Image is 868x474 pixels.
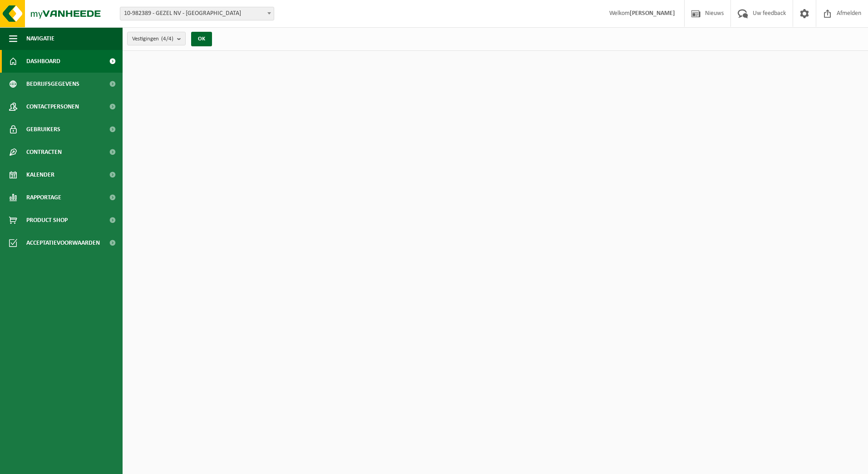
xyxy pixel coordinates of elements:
span: Product Shop [26,209,68,232]
span: Navigatie [26,27,54,50]
span: Kalender [26,163,54,186]
span: Acceptatievoorwaarden [26,232,100,254]
span: 10-982389 - GEZEL NV - BUGGENHOUT [120,7,274,20]
span: 10-982389 - GEZEL NV - BUGGENHOUT [120,7,274,20]
span: Contracten [26,141,62,163]
span: Bedrijfsgegevens [26,73,79,95]
span: Dashboard [26,50,60,73]
span: Contactpersonen [26,95,79,118]
span: Vestigingen [132,32,173,46]
span: Gebruikers [26,118,60,141]
button: OK [191,32,212,46]
span: Rapportage [26,186,61,209]
button: Vestigingen(4/4) [127,32,186,45]
count: (4/4) [161,36,173,42]
strong: [PERSON_NAME] [630,10,675,17]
